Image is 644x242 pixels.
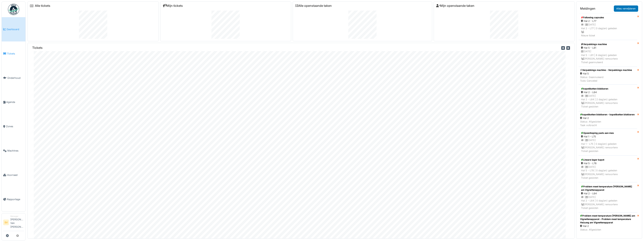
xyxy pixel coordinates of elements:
div: 1 | [DATE] Hal 2 - L64 | 0 dag(en) geleden [PERSON_NAME] remoortere Ticket gesloten [581,195,635,210]
div: Status: Geannuleerd [580,75,632,83]
div: Lineare lager kapot [581,158,635,162]
li: [PERSON_NAME] Van [PERSON_NAME] [10,215,24,230]
a: Alle tickets [35,4,50,8]
a: Onderhoud [2,66,25,90]
span: Agenda [6,100,24,104]
a: Rapportage [2,187,25,211]
div: Hal 2 [580,116,635,120]
div: Opeenhoping pads aan mes [581,131,635,135]
a: Zones [2,114,25,139]
span: Onderhoud [7,76,24,80]
h6: Tickets [32,46,43,50]
div: Problem meet temperature [PERSON_NAME] am Vignettenapparat - Problem meet temperature Heizung am ... [580,214,636,224]
a: Following capsules Hal 2 - L77 1 |[DATE]Hal 2 - L77 | 0 dag(en) geleden Nieuw ticket [579,13,637,40]
div: Hal 2 - L64 [581,192,635,195]
a: Verpakkings machine Hal 5 - L81 [DATE]Hal 5 - L81 | 8 dag(en) geleden [PERSON_NAME] remoortereTic... [579,40,637,67]
div: Hal 5 - L81 [581,46,635,50]
span: Rapportage [7,198,24,201]
div: Verpakkings machine [581,43,635,46]
div: Problem meet temperature [PERSON_NAME] am Vignettenapparat [581,185,635,192]
span: Machines [7,149,24,152]
a: SV Manager[PERSON_NAME] Van [PERSON_NAME] [3,215,24,231]
span: Dashboard [7,28,24,31]
a: kopetiketten blokkeren Hal 2 - L64 1 |[DATE]Hal 2 - L64 | 2 dag(en) geleden [PERSON_NAME] remoort... [579,84,637,111]
a: Mijn openstaande taken [436,4,474,8]
a: Alles verwijderen [614,5,638,12]
a: kopetiketten blokkeren - kopetiketten blokkeren Hal 2 Status: AfgeslotenTaak volbracht [579,111,637,129]
div: Status: Afgesloten Taak volbracht [580,228,636,235]
div: Verpakkings machine - Verpakkings machine [580,68,632,72]
div: 1 | [DATE] Hal 2 - L64 | 2 dag(en) geleden [PERSON_NAME] remoortere Ticket gesloten [581,94,635,109]
div: Following capsules [581,16,635,19]
a: Mijn tickets [163,4,183,8]
div: kopetiketten blokkeren - kopetiketten blokkeren [580,113,635,116]
a: Opeenhoping pads aan mes Hal 1 - L75 1 |[DATE]Hal 1 - L75 | 0 dag(en) geleden [PERSON_NAME] remoo... [579,129,637,155]
div: 1 | [DATE] Hal 1 - L75 | 0 dag(en) geleden [PERSON_NAME] remoortere Ticket gesloten [581,138,635,153]
div: 1 | [DATE] Hal 5 - L78 | 0 dag(en) geleden [PERSON_NAME] remoortere Ticket gesloten [581,165,635,180]
div: Status: Afgesloten Taak volbracht [580,120,635,127]
span: Zones [6,125,24,128]
h6: Meldingen [580,7,595,10]
span: Voorraad [7,173,24,177]
div: Hal 2 [580,224,636,228]
a: Voorraad [2,163,25,187]
a: Dashboard [2,17,25,41]
div: Hal 5 [580,72,632,75]
a: Lineare lager kapot Hal 5 - L78 1 |[DATE]Hal 5 - L78 | 0 dag(en) geleden [PERSON_NAME] remoortere... [579,155,637,182]
a: Problem meet temperature [PERSON_NAME] am Vignettenapparat - Problem meet temperature Heizung am ... [579,212,637,237]
div: Hal 1 - L75 [581,135,635,138]
a: Verpakkings machine - Verpakkings machine Hal 5 Status: Geannuleerd Todo Canceled [579,67,637,84]
span: Tickets [7,52,24,55]
span: translation missing: nl.notification.todo_canceled [580,79,597,82]
a: Agenda [2,90,25,114]
div: kopetiketten blokkeren [581,87,635,90]
div: Hal 5 - L78 [581,162,635,165]
img: Badge_color-CXgf-gQk.svg [8,4,19,15]
div: Manager [10,215,24,218]
div: 1 | [DATE] Hal 2 - L77 | 0 dag(en) geleden Nieuw ticket [581,23,635,37]
div: Hal 2 - L77 [581,19,635,23]
li: SV [3,220,9,225]
a: Problem meet temperature [PERSON_NAME] am Vignettenapparat Hal 2 - L64 1 |[DATE]Hal 2 - L64 | 0 d... [579,182,637,212]
a: Alle openstaande taken [295,4,332,8]
a: Tickets [2,41,25,66]
div: Hal 2 - L64 [581,90,635,94]
div: [DATE] Hal 5 - L81 | 8 dag(en) geleden [PERSON_NAME] remoortere Ticket geannuleerd [581,50,635,64]
a: Machines [2,139,25,163]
